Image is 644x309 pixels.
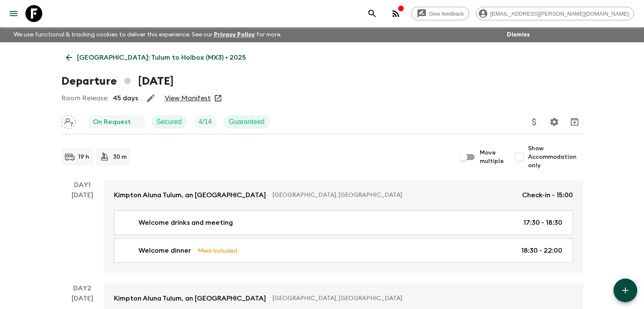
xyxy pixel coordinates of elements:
button: Update Price, Early Bird Discount and Costs [526,113,543,130]
div: Secured [152,115,187,129]
button: Settings [546,113,563,130]
div: [DATE] [72,190,93,273]
p: [GEOGRAPHIC_DATA], [GEOGRAPHIC_DATA] [273,191,515,199]
p: Room Release: [61,93,108,103]
p: Welcome drinks and meeting [138,218,233,228]
span: Assign pack leader [61,117,76,124]
p: On Request [93,117,131,127]
span: Show Accommodation only [528,144,583,170]
p: Guaranteed [229,117,265,127]
p: Kimpton Aluna Tulum, an [GEOGRAPHIC_DATA] [114,190,266,200]
button: Dismiss [505,29,532,41]
p: We use functional & tracking cookies to deliver this experience. See our for more. [10,27,285,42]
a: Privacy Policy [214,32,255,38]
a: [GEOGRAPHIC_DATA]: Tulum to Holbox (MX3) • 2025 [61,49,251,66]
p: Welcome dinner [138,246,191,256]
a: Kimpton Aluna Tulum, an [GEOGRAPHIC_DATA][GEOGRAPHIC_DATA], [GEOGRAPHIC_DATA]Check-in - 15:00 [104,180,583,210]
p: 19 h [78,153,89,161]
span: Move multiple [480,149,504,166]
p: Day 2 [61,283,104,293]
p: Kimpton Aluna Tulum, an [GEOGRAPHIC_DATA] [114,293,266,303]
p: [GEOGRAPHIC_DATA]: Tulum to Holbox (MX3) • 2025 [77,52,246,63]
a: View Manifest [165,94,211,102]
button: menu [5,5,22,22]
p: 45 days [113,93,138,103]
p: 4 / 14 [199,117,212,127]
p: Secured [157,117,182,127]
a: Give feedback [411,7,469,20]
p: [GEOGRAPHIC_DATA], [GEOGRAPHIC_DATA] [273,294,566,303]
a: Welcome dinnerMeal Included18:30 - 22:00 [114,238,573,263]
p: Meal Included [198,246,237,255]
p: 30 m [113,153,127,161]
h1: Departure [DATE] [61,73,174,90]
div: Trip Fill [193,115,217,129]
button: Archive (Completed, Cancelled or Unsynced Departures only) [566,113,583,130]
div: [EMAIL_ADDRESS][PERSON_NAME][DOMAIN_NAME] [476,7,634,20]
span: Give feedback [424,11,469,17]
p: 18:30 - 22:00 [521,246,562,256]
button: search adventures [364,5,381,22]
p: 17:30 - 18:30 [523,218,562,228]
span: [EMAIL_ADDRESS][PERSON_NAME][DOMAIN_NAME] [486,11,633,17]
a: Welcome drinks and meeting17:30 - 18:30 [114,210,573,235]
p: Check-in - 15:00 [522,190,573,200]
p: Day 1 [61,180,104,190]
